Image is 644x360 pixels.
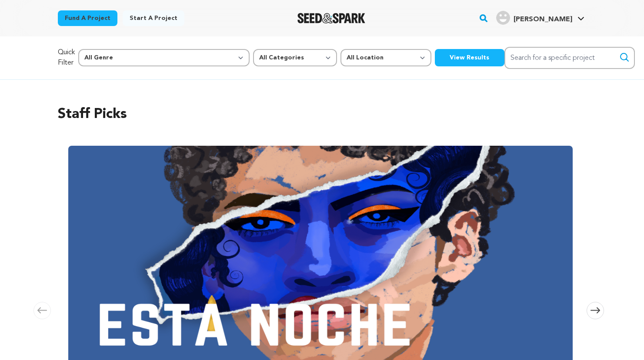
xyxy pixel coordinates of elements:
[297,13,366,23] a: Seed&Spark Homepage
[435,49,504,66] button: View Results
[58,104,587,125] h2: Staff Picks
[496,11,572,25] div: Tetewsky J.'s Profile
[494,9,586,25] a: Tetewsky J.'s Profile
[123,10,184,26] a: Start a project
[496,11,510,25] img: user.png
[297,13,366,23] img: Seed&Spark Logo Dark Mode
[58,47,75,68] p: Quick Filter
[58,10,117,26] a: Fund a project
[514,16,572,23] span: [PERSON_NAME]
[504,47,635,69] input: Search for a specific project
[494,9,586,27] span: Tetewsky J.'s Profile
